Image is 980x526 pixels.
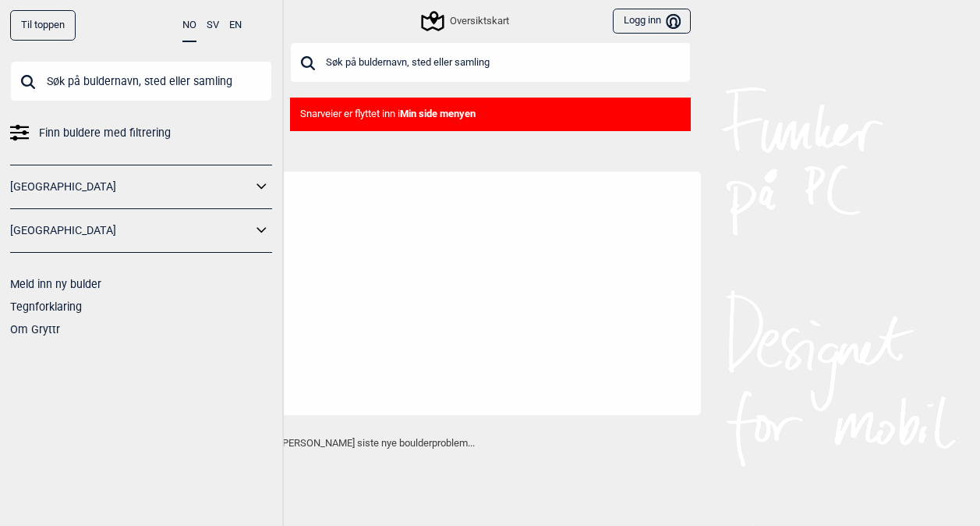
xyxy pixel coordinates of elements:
[10,300,82,313] a: Tegnforklaring
[10,122,272,144] a: Finn buldere med filtrering
[10,61,272,101] input: Søk på buldernavn, sted eller samling
[10,323,60,336] a: Om Gryttr
[613,9,690,34] button: Logg inn
[423,12,509,30] div: Oversiktskart
[280,435,701,451] p: [PERSON_NAME] siste nye boulderproblem...
[207,10,219,41] button: SV
[290,42,691,83] input: Søk på buldernavn, sted eller samling
[39,122,171,144] span: Finn buldere med filtrering
[182,10,196,42] button: NO
[10,219,252,242] a: [GEOGRAPHIC_DATA]
[10,10,76,41] div: Til toppen
[10,278,101,290] a: Meld inn ny bulder
[229,10,242,41] button: EN
[10,176,252,198] a: [GEOGRAPHIC_DATA]
[290,98,691,131] div: Snarveier er flyttet inn i
[400,108,476,119] b: Min side menyen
